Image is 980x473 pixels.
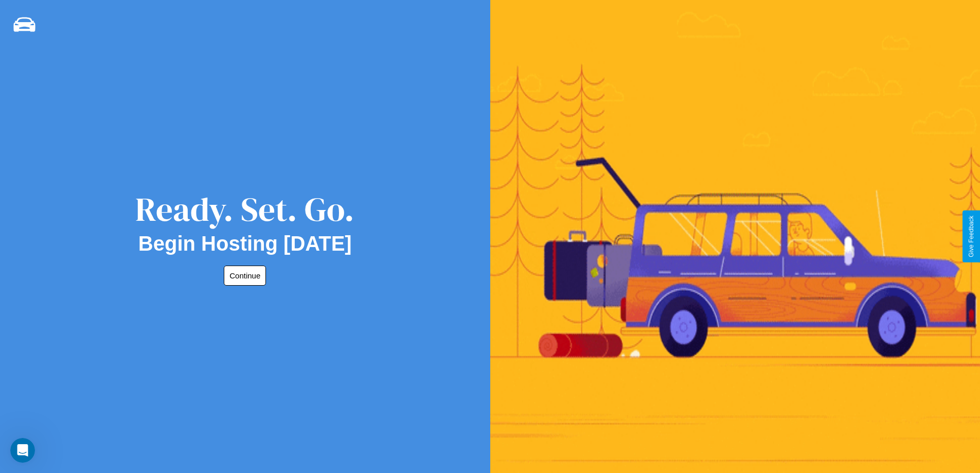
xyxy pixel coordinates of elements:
div: Ready. Set. Go. [135,186,354,232]
iframe: Intercom live chat [10,438,35,463]
h2: Begin Hosting [DATE] [138,232,352,255]
button: Continue [224,266,266,286]
div: Give Feedback [968,216,975,257]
